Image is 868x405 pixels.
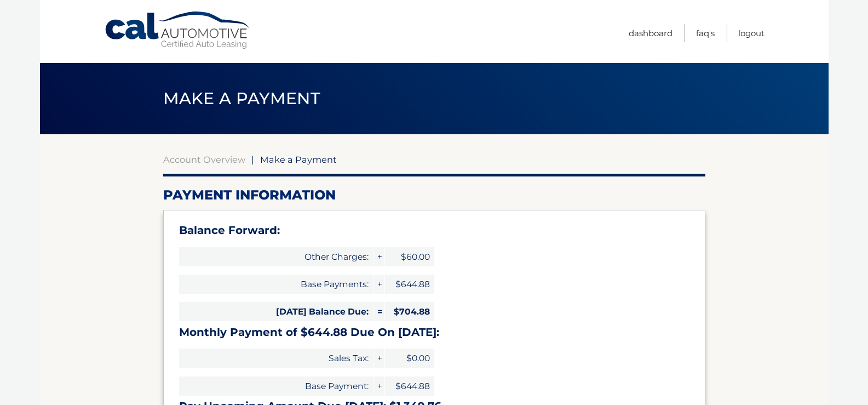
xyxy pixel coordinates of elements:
[385,349,434,368] span: $0.00
[179,326,689,339] h3: Monthly Payment of $644.88 Due On [DATE]:
[385,377,434,396] span: $644.88
[373,275,384,294] span: +
[373,349,384,368] span: +
[373,377,384,396] span: +
[179,275,373,294] span: Base Payments:
[163,154,245,165] a: Account Overview
[738,24,764,42] a: Logout
[385,302,434,321] span: $704.88
[373,302,384,321] span: =
[179,349,373,368] span: Sales Tax:
[163,88,320,109] span: Make a Payment
[179,224,689,237] h3: Balance Forward:
[104,11,252,50] a: Cal Automotive
[385,247,434,266] span: $60.00
[179,247,373,266] span: Other Charges:
[163,187,705,203] h2: Payment Information
[179,377,373,396] span: Base Payment:
[260,154,337,165] span: Make a Payment
[696,24,715,42] a: FAQ's
[251,154,254,165] span: |
[629,24,672,42] a: Dashboard
[385,275,434,294] span: $644.88
[179,302,373,321] span: [DATE] Balance Due:
[373,247,384,266] span: +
